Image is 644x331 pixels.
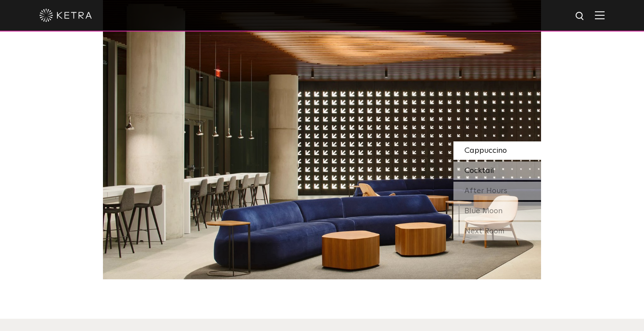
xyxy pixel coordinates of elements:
[464,187,507,195] span: After Hours
[464,147,507,155] span: Cappuccino
[464,167,494,175] span: Cocktail
[464,207,502,215] span: Blue Moon
[595,11,605,19] img: Hamburger%20Nav.svg
[39,9,92,22] img: ketra-logo-2019-white
[453,222,541,240] div: Next Room
[575,11,586,22] img: search icon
